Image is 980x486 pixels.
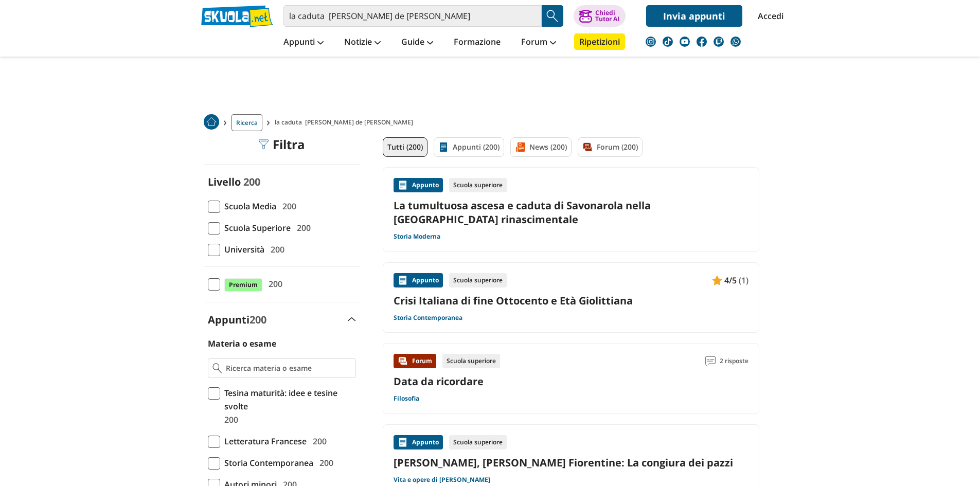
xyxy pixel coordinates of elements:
span: Letteratura Francese [220,435,307,448]
div: Scuola superiore [442,354,500,368]
a: [PERSON_NAME], [PERSON_NAME] Fiorentine: La congiura dei pazzi [394,456,749,470]
span: Università [220,243,264,256]
span: (1) [739,274,749,287]
a: Guide [399,33,436,52]
div: Scuola superiore [449,178,507,192]
a: Notizie [342,33,383,52]
div: Appunto [394,435,443,449]
div: Forum [394,354,436,368]
a: Vita e opere di [PERSON_NAME] [394,476,490,484]
a: Formazione [451,33,503,52]
span: 200 [293,221,311,235]
label: Appunti [208,313,266,327]
a: Home [204,114,219,131]
img: Filtra filtri mobile [258,139,269,150]
label: Materia o esame [208,338,276,349]
a: News (200) [510,137,572,157]
span: Premium [224,278,262,292]
a: Ricerca [231,114,262,131]
a: Accedi [758,5,779,27]
a: Storia Moderna [394,232,440,241]
div: Appunto [394,178,443,192]
a: Filosofia [394,394,419,403]
img: Commenti lettura [705,356,716,366]
button: Search Button [542,5,563,27]
button: ChiediTutor AI [574,5,626,27]
a: Data da ricordare [394,374,484,388]
span: 4/5 [724,274,737,287]
img: Appunti contenuto [398,180,408,190]
span: Scuola Superiore [220,221,291,235]
span: 200 [309,435,327,448]
img: Appunti contenuto [398,437,408,447]
span: 200 [315,456,333,470]
span: 200 [250,313,266,327]
span: Tesina maturità: idee e tesine svolte [220,386,356,413]
img: Cerca appunti, riassunti o versioni [545,8,560,24]
div: Filtra [258,137,305,152]
a: Storia Contemporanea [394,314,462,322]
img: Appunti contenuto [398,275,408,285]
img: facebook [697,37,707,47]
img: Appunti contenuto [712,275,722,285]
input: Ricerca materia o esame [226,363,351,373]
label: Livello [208,175,241,189]
a: Forum [519,33,559,52]
div: Scuola superiore [449,273,507,287]
img: Ricerca materia o esame [212,363,222,373]
img: Apri e chiudi sezione [348,317,356,321]
img: twitch [714,37,724,47]
a: Ripetizioni [574,33,625,50]
img: Forum filtro contenuto [582,142,593,152]
span: Storia Contemporanea [220,456,313,470]
span: 200 [278,200,296,213]
a: Appunti [281,33,326,52]
a: Crisi Italiana di fine Ottocento e Età Giolittiana [394,294,749,308]
div: Chiedi Tutor AI [595,10,619,22]
span: la caduta [PERSON_NAME] de [PERSON_NAME] [275,114,417,131]
span: 200 [266,243,284,256]
img: instagram [646,37,656,47]
a: La tumultuosa ascesa e caduta di Savonarola nella [GEOGRAPHIC_DATA] rinascimentale [394,199,749,226]
input: Cerca appunti, riassunti o versioni [283,5,542,27]
img: Forum contenuto [398,356,408,366]
a: Forum (200) [578,137,643,157]
span: Scuola Media [220,200,276,213]
img: Appunti filtro contenuto [438,142,449,152]
span: 200 [264,277,282,291]
span: 200 [243,175,260,189]
img: Home [204,114,219,130]
img: News filtro contenuto [515,142,525,152]
span: 2 risposte [720,354,749,368]
img: youtube [680,37,690,47]
div: Appunto [394,273,443,287]
div: Scuola superiore [449,435,507,449]
img: WhatsApp [730,37,741,47]
img: tiktok [663,37,673,47]
a: Invia appunti [646,5,742,27]
span: 200 [220,413,238,426]
a: Appunti (200) [434,137,504,157]
a: Tutti (200) [383,137,427,157]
